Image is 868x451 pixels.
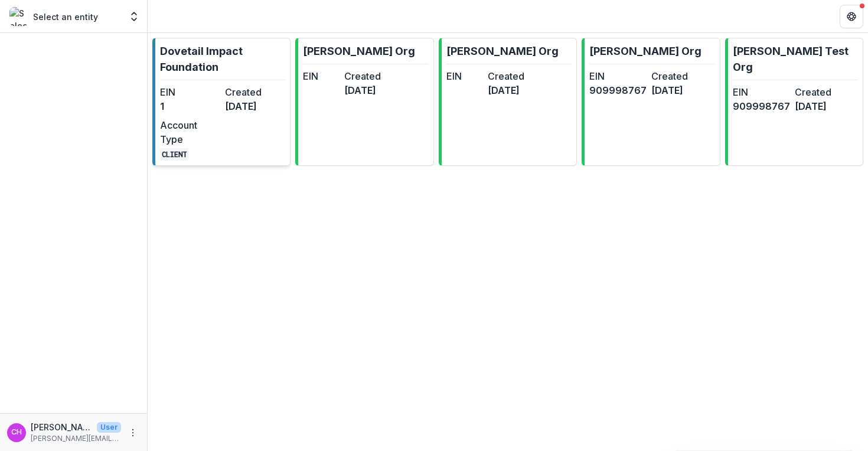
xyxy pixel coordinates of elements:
[795,99,852,113] dd: [DATE]
[160,118,220,146] dt: Account Type
[31,421,92,433] p: [PERSON_NAME] [PERSON_NAME]
[651,83,709,97] dd: [DATE]
[225,85,285,99] dt: Created
[160,99,220,113] dd: 1
[589,83,647,97] dd: 909998767
[733,85,790,99] dt: EIN
[446,43,559,59] p: [PERSON_NAME] Org
[733,43,858,75] p: [PERSON_NAME] Test Org
[126,5,142,28] button: Open entity switcher
[160,43,285,75] p: Dovetail Impact Foundation
[795,85,852,99] dt: Created
[303,69,340,83] dt: EIN
[439,38,577,166] a: [PERSON_NAME] OrgEINCreated[DATE]
[31,433,121,444] p: [PERSON_NAME][EMAIL_ADDRESS][DOMAIN_NAME]
[33,11,98,23] p: Select an entity
[303,43,415,59] p: [PERSON_NAME] Org
[295,38,433,166] a: [PERSON_NAME] OrgEINCreated[DATE]
[589,69,647,83] dt: EIN
[488,69,524,83] dt: Created
[344,69,381,83] dt: Created
[488,83,524,97] dd: [DATE]
[11,429,22,436] div: Courtney Eker Hardy
[725,38,863,166] a: [PERSON_NAME] Test OrgEIN909998767Created[DATE]
[126,426,140,440] button: More
[97,422,121,433] p: User
[9,7,28,26] img: Select an entity
[160,85,220,99] dt: EIN
[160,148,188,161] code: CLIENT
[733,99,790,113] dd: 909998767
[225,99,285,113] dd: [DATE]
[344,83,381,97] dd: [DATE]
[840,5,863,28] button: Get Help
[589,43,701,59] p: [PERSON_NAME] Org
[152,38,291,166] a: Dovetail Impact FoundationEIN1Created[DATE]Account TypeCLIENT
[651,69,709,83] dt: Created
[582,38,720,166] a: [PERSON_NAME] OrgEIN909998767Created[DATE]
[446,69,483,83] dt: EIN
